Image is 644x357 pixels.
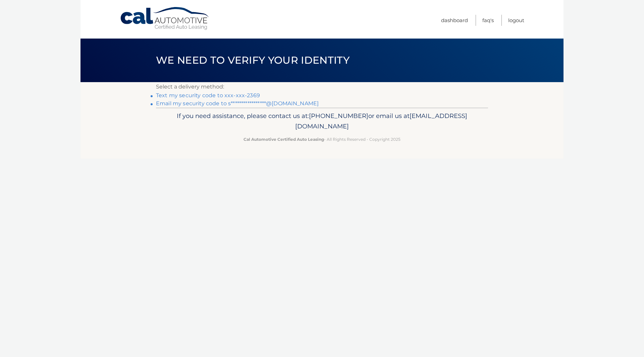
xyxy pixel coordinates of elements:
[156,54,350,66] span: We need to verify your identity
[441,15,468,26] a: Dashboard
[160,136,484,143] p: - All Rights Reserved - Copyright 2025
[156,82,488,92] p: Select a delivery method:
[244,137,324,142] strong: Cal Automotive Certified Auto Leasing
[309,112,368,120] span: [PHONE_NUMBER]
[160,111,484,132] p: If you need assistance, please contact us at: or email us at
[120,7,210,31] a: Cal Automotive
[482,15,494,26] a: FAQ's
[156,92,260,99] a: Text my security code to xxx-xxx-2369
[508,15,524,26] a: Logout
